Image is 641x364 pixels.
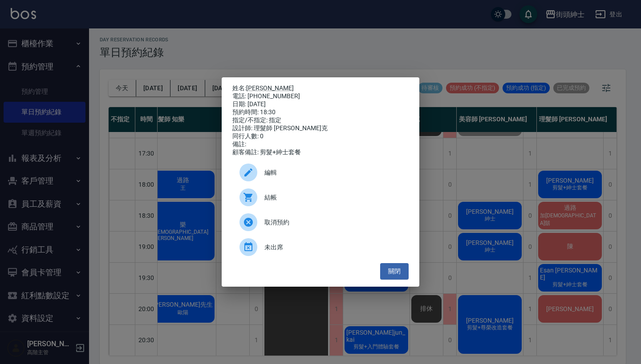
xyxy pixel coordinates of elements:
[232,148,409,156] div: 顧客備註: 剪髮+紳士套餐
[232,160,409,185] div: 編輯
[264,168,402,177] span: 編輯
[264,243,402,252] span: 未出席
[232,140,409,148] div: 備註:
[246,84,294,92] a: [PERSON_NAME]
[232,92,409,100] div: 電話: [PHONE_NUMBER]
[232,185,409,210] a: 結帳
[232,235,409,260] div: 未出席
[232,132,409,140] div: 同行人數: 0
[232,116,409,124] div: 指定/不指定: 指定
[232,124,409,132] div: 設計師: 理髮師 [PERSON_NAME]克
[264,193,402,202] span: 結帳
[232,100,409,108] div: 日期: [DATE]
[232,84,409,92] p: 姓名:
[380,263,409,280] button: 關閉
[232,108,409,116] div: 預約時間: 18:30
[264,218,402,227] span: 取消預約
[232,210,409,235] div: 取消預約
